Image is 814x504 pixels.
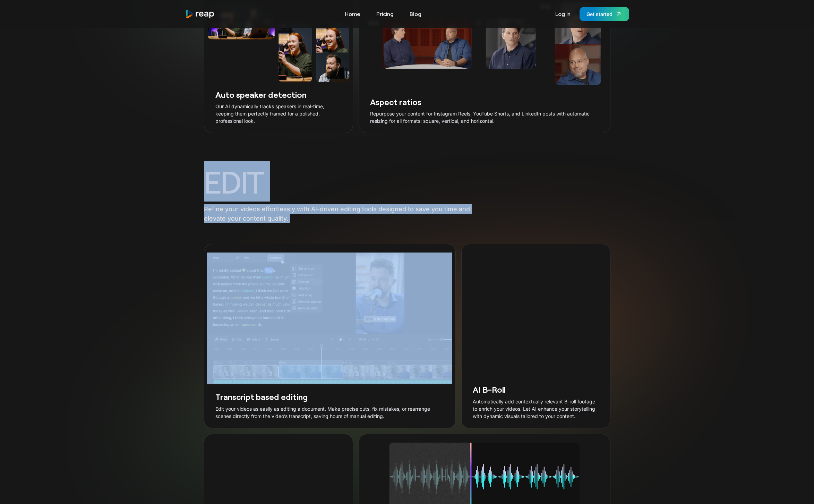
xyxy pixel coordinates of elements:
p: Edit your videos as easily as editing a document. Make precise cuts, fix mistakes, or rearrange s... [215,405,444,420]
p: Automatically add contextually relevant B-roll footage to enrich your videos. Let AI enhance your... [473,398,599,420]
img: reap logo [185,9,215,19]
p: Our AI dynamically tracks speakers in real-time, keeping them perfectly framed for a polished, pr... [215,103,342,125]
img: Auto speaker detection [204,2,353,82]
h1: EDIT [204,161,610,202]
img: Transcript based editing [207,253,452,384]
h3: Auto speaker detection [215,89,342,100]
div: Get started [586,10,612,18]
p: Refine your videos effortlessly with AI-driven editing tools designed to save you time and elevat... [204,204,485,223]
a: home [185,9,215,19]
a: Home [341,8,364,19]
a: Get started [580,7,629,21]
video: Your browser does not support the video tag. [462,253,610,327]
a: Blog [406,8,425,19]
h3: Aspect ratios [370,96,599,107]
a: Log in [552,8,574,19]
img: Aspect ratios [361,2,608,85]
h3: AI B-Roll [473,384,599,395]
a: Pricing [373,8,397,19]
p: Repurpose your content for Instagram Reels, YouTube Shorts, and LinkedIn posts with automatic res... [370,110,599,125]
h3: Transcript based editing [215,391,444,402]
